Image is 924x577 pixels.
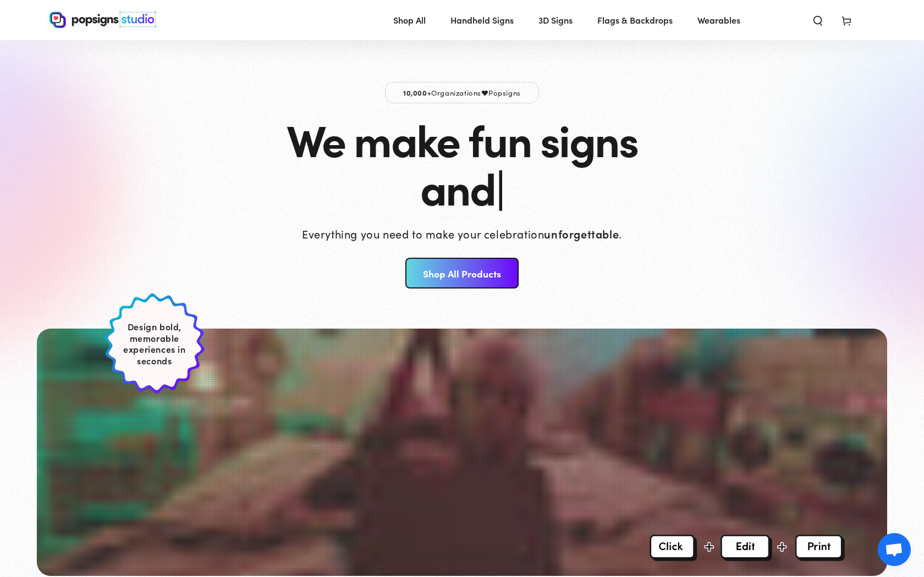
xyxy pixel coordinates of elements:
[450,12,514,28] span: Handheld Signs
[589,5,681,35] a: Flags & Backdrops
[544,226,619,241] strong: unforgettable
[650,535,845,561] img: Overlay Image
[385,5,434,35] a: Shop All
[597,12,673,28] span: Flags & Backdrops
[538,12,573,28] span: 3D Signs
[302,226,622,241] p: Everything you need to make your celebration .
[804,8,832,32] summary: Search our site
[287,114,637,211] h1: We make fun signs and
[878,533,911,566] div: Open chat
[530,5,581,35] a: 3D Signs
[393,12,426,28] span: Shop All
[442,5,522,35] a: Handheld Signs
[405,258,518,288] a: Shop All Products
[385,82,539,103] p: Organizations Popsigns
[403,87,431,97] span: 10,000+
[697,12,740,28] span: Wearables
[689,5,749,35] a: Wearables
[496,156,504,218] span: |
